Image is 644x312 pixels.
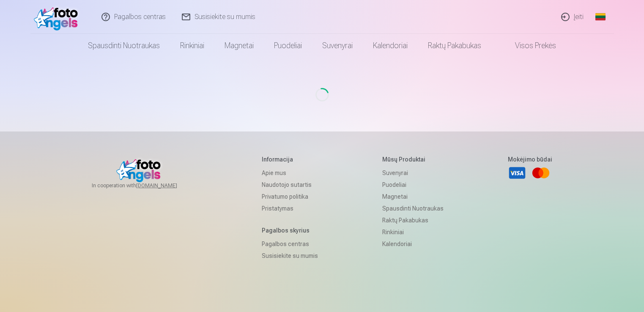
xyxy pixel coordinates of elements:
[262,167,318,179] a: Apie mus
[136,182,197,189] a: [DOMAIN_NAME]
[382,155,444,164] h5: Mūsų produktai
[382,226,444,238] a: Rinkiniai
[382,203,444,214] a: Spausdinti nuotraukas
[262,191,318,203] a: Privatumo politika
[262,203,318,214] a: Pristatymas
[508,164,526,182] a: Visa
[92,182,197,189] span: In cooperation with
[382,238,444,250] a: Kalendoriai
[262,250,318,262] a: Susisiekite su mumis
[34,3,82,30] img: /fa2
[418,34,491,57] a: Raktų pakabukas
[262,155,318,164] h5: Informacija
[312,34,363,57] a: Suvenyrai
[262,179,318,191] a: Naudotojo sutartis
[508,155,552,164] h5: Mokėjimo būdai
[78,34,170,57] a: Spausdinti nuotraukas
[363,34,418,57] a: Kalendoriai
[532,164,550,182] a: Mastercard
[264,34,312,57] a: Puodeliai
[262,238,318,250] a: Pagalbos centras
[262,226,318,235] h5: Pagalbos skyrius
[491,34,566,57] a: Visos prekės
[214,34,264,57] a: Magnetai
[382,191,444,203] a: Magnetai
[382,167,444,179] a: Suvenyrai
[382,214,444,226] a: Raktų pakabukas
[170,34,214,57] a: Rinkiniai
[382,179,444,191] a: Puodeliai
